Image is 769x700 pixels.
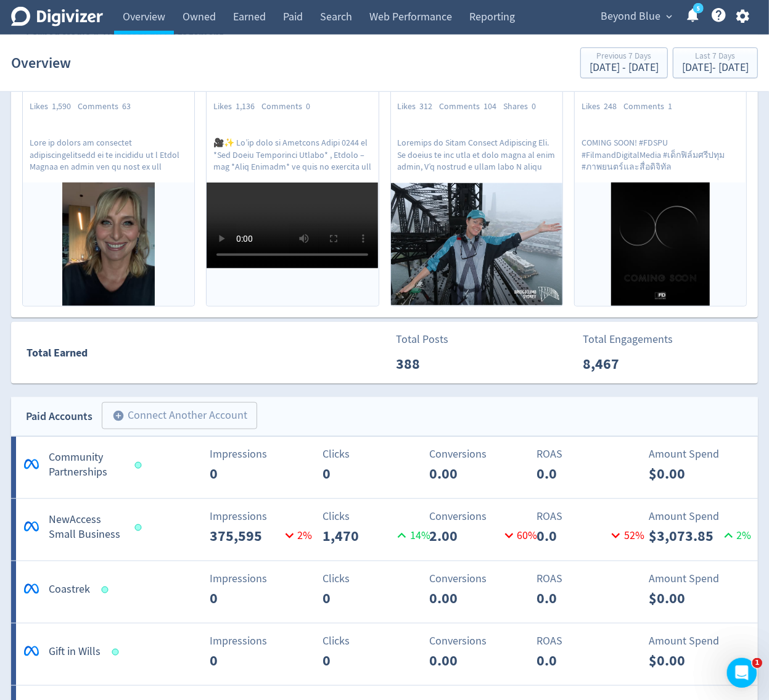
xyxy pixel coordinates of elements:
p: $3,073.85 [649,525,720,547]
h5: Coastrek [49,582,90,597]
div: Comments [78,101,138,113]
span: Data last synced: 14 Sep 2025, 7:01pm (AEST) [112,649,123,656]
span: Data last synced: 14 Sep 2025, 5:01pm (AEST) [134,524,145,531]
div: Likes [30,101,78,113]
p: ROAS [537,446,648,463]
p: Amount Spend [649,446,761,463]
p: 0.0 [537,587,607,609]
div: Previous 7 Days [590,52,659,62]
p: 388 [396,353,467,375]
p: Conversions [430,446,541,463]
a: View post[DATE]Likes1,136Comments0🎥✨ Lo’ip dolo si Ametcons Adipi 0244 el *Sed Doeiu Temporinci U... [207,68,378,306]
a: View post[DATE]Likes312Comments104Shares0Loremips do Sitam Consect Adipiscing Eli. Se doeius te i... [391,68,562,306]
button: Beyond Blue [596,7,675,27]
text: 5 [697,4,700,13]
span: 104 [484,101,497,112]
h5: Gift in Wills [49,644,101,659]
h1: Overview [11,43,71,83]
span: expand_more [664,11,675,22]
p: Impressions [210,633,322,649]
span: 248 [604,101,617,112]
p: 0 [323,587,393,609]
p: 2 % [720,527,752,544]
p: 0 [210,463,281,485]
p: Conversions [430,633,541,649]
span: 63 [122,101,131,112]
h5: Community Partnerships [49,450,123,480]
p: Impressions [210,570,322,587]
p: Loremips do Sitam Consect Adipiscing Eli. Se doeius te inc utla et dolo magna al enim admin, V’q ... [398,137,556,171]
button: Last 7 Days[DATE]- [DATE] [673,47,758,78]
span: Data last synced: 14 Sep 2025, 5:01pm (AEST) [134,462,145,469]
a: *NewAccess Small BusinessImpressions375,5952%Clicks1,47014%Conversions2.0060%ROAS0.052%Amount Spe... [11,499,758,561]
p: ROAS [537,508,648,525]
p: Clicks [323,633,434,649]
p: Impressions [210,446,322,463]
p: Amount Spend [649,633,761,649]
p: ROAS [537,633,648,649]
p: $0.00 [649,649,720,672]
a: View post[DATE]Likes248Comments1COMING SOON! #FDSPU #FilmandDigitalMedia #เด็กฟิล์มศรีปทุม #ภาพยน... [575,68,746,306]
p: 0 [210,649,281,672]
p: 2.00 [430,525,501,547]
span: add_circle [112,410,125,422]
p: Lore ip dolors am consectet adipiscingelitsedd ei te incididu ut l Etdol Magnaa en admin ven qu n... [30,137,187,171]
a: View post[DATE]Likes1,590Comments63Lore ip dolors am consectet adipiscingelitsedd ei te incididu ... [23,68,194,306]
p: 0.00 [430,587,501,609]
span: Beyond Blue [601,7,660,27]
p: Amount Spend [649,508,761,525]
div: Comments [440,101,504,113]
span: 1 [668,101,672,112]
span: 1,590 [52,101,71,112]
span: 0 [306,101,310,112]
div: Last 7 Days [682,52,749,62]
p: ROAS [537,570,648,587]
div: Shares [504,101,543,113]
p: 0.00 [430,649,501,672]
p: 0 [323,649,393,672]
p: Impressions [210,508,322,525]
span: 312 [420,101,433,112]
a: *Community PartnershipsImpressions0Clicks0Conversions0.00ROAS0.0Amount Spend$0.00 [11,437,758,498]
a: *CoastrekImpressions0Clicks0Conversions0.00ROAS0.0Amount Spend$0.00 [11,561,758,623]
p: Conversions [430,508,541,525]
p: Total Posts [396,331,467,348]
a: 5 [693,3,704,14]
div: Likes [213,101,261,113]
p: 375,595 [210,525,281,547]
p: 8,467 [583,353,654,375]
div: Likes [582,101,623,113]
p: 0 [210,587,281,609]
p: COMING SOON! #FDSPU #FilmandDigitalMedia #เด็กฟิล์มศรีปทุม #ภาพยนตร์และสื่อดิจิทัล #BeyondTheScre... [582,137,739,171]
p: Amount Spend [649,570,761,587]
button: Previous 7 Days[DATE] - [DATE] [580,47,668,78]
span: 0 [532,101,537,112]
div: [DATE] - [DATE] [590,62,659,73]
p: $0.00 [649,463,720,485]
p: 0.00 [430,463,501,485]
p: 🎥✨ Lo’ip dolo si Ametcons Adipi 0244 el *Sed Doeiu Temporinci Utlabo* , Etdolo – mag *Aliq Enimad... [213,137,371,171]
a: Total EarnedTotal Posts388Total Engagements8,467 [11,322,758,384]
p: Clicks [323,570,434,587]
h5: NewAccess Small Business [49,513,123,542]
p: Total Engagements [583,331,673,348]
span: Data last synced: 15 Sep 2025, 12:01am (AEST) [102,587,112,593]
div: Comments [261,101,317,113]
p: Clicks [323,446,434,463]
p: Clicks [323,508,434,525]
div: Comments [623,101,679,113]
p: Conversions [430,570,541,587]
span: 1 [752,658,762,668]
a: *Gift in WillsImpressions0Clicks0Conversions0.00ROAS0.0Amount Spend$0.00 [11,624,758,685]
div: [DATE] - [DATE] [682,62,749,73]
p: $0.00 [649,587,720,609]
p: 0 [323,463,393,485]
iframe: Intercom live chat [727,658,757,688]
span: 1,136 [236,101,255,112]
p: 52 % [607,527,644,544]
button: Connect Another Account [102,402,257,429]
div: Paid Accounts [26,408,93,426]
p: 60 % [501,527,538,544]
p: 1,470 [323,525,393,547]
div: Likes [398,101,440,113]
